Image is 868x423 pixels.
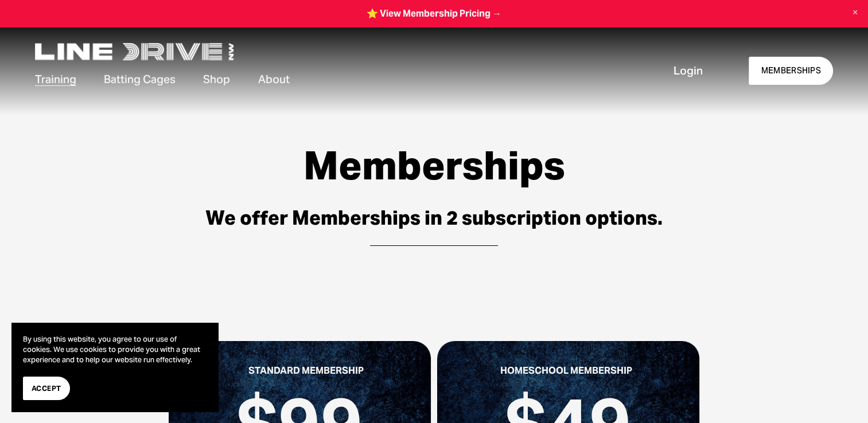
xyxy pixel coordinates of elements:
img: LineDrive NorthWest [35,43,233,60]
a: folder dropdown [258,70,290,88]
p: By using this website, you agree to our use of cookies. We use cookies to provide you with a grea... [23,334,207,365]
span: Batting Cages [104,72,176,87]
strong: STANDARD MEMBERSHIP [248,365,364,377]
a: Login [674,63,703,79]
a: folder dropdown [35,70,76,88]
section: Cookie banner [11,323,218,412]
span: Training [35,72,76,87]
button: Accept [23,377,70,400]
a: Shop [203,70,230,88]
a: MEMBERSHIPS [749,57,833,85]
span: Accept [32,383,61,394]
strong: HOMESCHOOL MEMBERSHIP [500,365,632,377]
h3: We offer Memberships in 2 subscription options. [102,206,766,230]
h1: Memberships [102,143,766,188]
span: About [258,72,290,87]
a: folder dropdown [104,70,176,88]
